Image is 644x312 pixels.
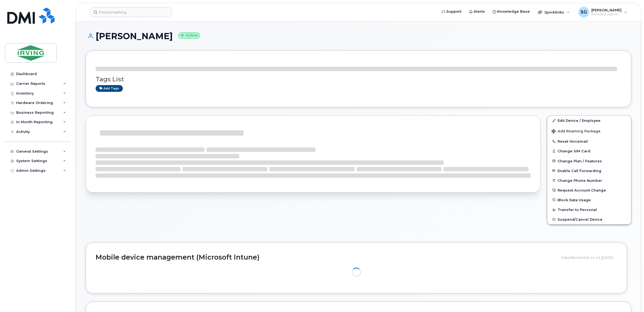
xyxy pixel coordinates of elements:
[178,32,200,39] small: Active
[96,254,557,261] h2: Mobile device management (Microsoft Intune)
[96,85,123,92] a: Add tags
[547,146,631,156] button: Change SIM Card
[552,129,601,134] span: Add Roaming Package
[547,166,631,176] button: Enable Call Forwarding
[547,136,631,146] button: Reset Voicemail
[558,169,601,173] span: Enable Call Forwarding
[547,195,631,205] button: Block Data Usage
[547,116,631,125] a: Edit Device / Employee
[547,185,631,195] button: Request Account Change
[547,176,631,185] button: Change Phone Number
[558,159,602,163] span: Change Plan / Features
[547,214,631,224] button: Suspend/Cancel Device
[558,217,602,222] span: Suspend/Cancel Device
[547,156,631,166] button: Change Plan / Features
[561,252,617,263] div: Data fetched at 14:14 [DATE]
[547,205,631,214] button: Transfer to Personal
[547,125,631,136] button: Add Roaming Package
[96,76,621,83] h3: Tags List
[86,31,631,41] h1: [PERSON_NAME]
